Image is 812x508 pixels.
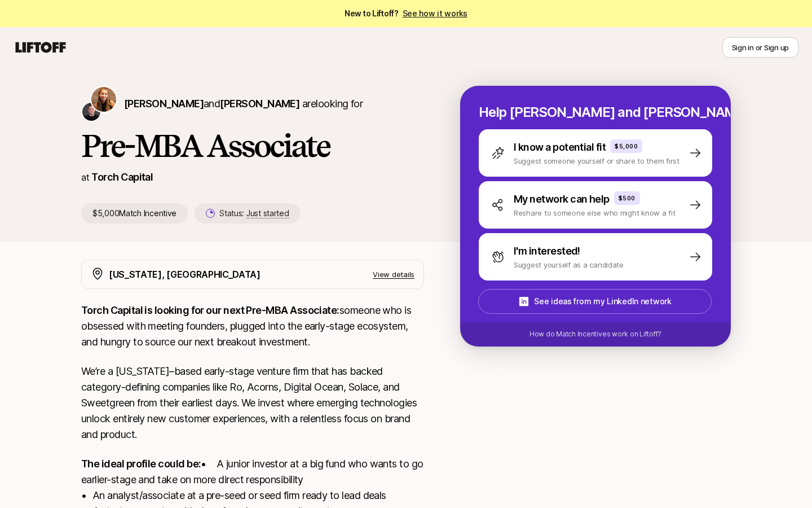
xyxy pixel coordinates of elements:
[619,194,636,203] p: $500
[478,289,712,314] button: See ideas from my LinkedIn network
[124,96,363,112] p: are looking for
[514,207,676,218] p: Reshare to someone else who might know a fit
[514,259,624,270] p: Suggest yourself as a candidate
[345,7,467,20] span: New to Liftoff?
[81,303,424,350] p: someone who is obsessed with meeting founders, plugged into the early-stage ecosystem, and hungry...
[246,208,289,218] span: Just started
[529,329,661,339] p: How do Match Incentives work on Liftoff?
[81,364,424,443] p: We’re a [US_STATE]–based early-stage venture firm that has backed category-defining companies lik...
[220,98,299,110] span: [PERSON_NAME]
[514,155,679,167] p: Suggest someone yourself or share to them first
[534,295,671,308] p: See ideas from my LinkedIn network
[722,37,798,58] button: Sign in or Sign up
[91,87,116,112] img: Katie Reiner
[91,171,153,183] a: Torch Capital
[373,269,414,280] p: View details
[514,191,610,207] p: My network can help
[81,170,89,185] p: at
[204,98,299,110] span: and
[479,104,712,120] p: Help [PERSON_NAME] and [PERSON_NAME] hire
[514,243,580,259] p: I'm interested!
[109,267,261,282] p: [US_STATE], [GEOGRAPHIC_DATA]
[81,304,339,316] strong: Torch Capital is looking for our next Pre-MBA Associate:
[403,8,468,18] a: See how it works
[82,103,100,121] img: Christopher Harper
[615,142,638,151] p: $5,000
[81,203,188,224] p: $5,000 Match Incentive
[81,129,424,163] h1: Pre-MBA Associate
[219,207,289,220] p: Status:
[124,98,204,110] span: [PERSON_NAME]
[514,139,606,155] p: I know a potential fit
[81,458,201,470] strong: The ideal profile could be:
